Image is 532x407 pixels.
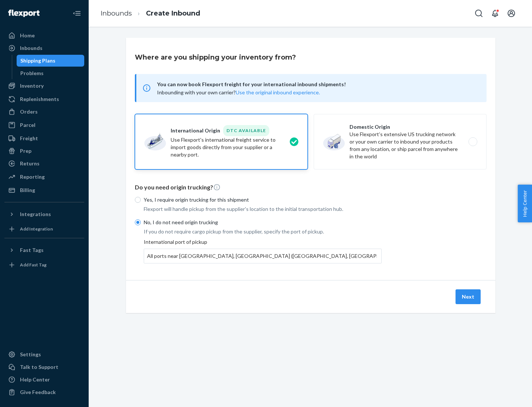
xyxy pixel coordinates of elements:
[20,95,59,103] div: Replenishments
[4,244,84,256] button: Fast Tags
[4,30,84,41] a: Home
[157,89,320,95] span: Inbounding with your own carrier?
[20,44,42,52] div: Inbounds
[4,171,84,183] a: Reporting
[20,32,35,39] div: Home
[4,132,84,144] a: Freight
[17,67,85,79] a: Problems
[20,388,56,396] div: Give Feedback
[20,160,40,167] div: Returns
[95,3,206,24] ol: breadcrumbs
[4,106,84,118] a: Orders
[4,145,84,157] a: Prep
[20,246,44,254] div: Fast Tags
[157,80,478,89] span: You can now book Flexport freight for your international inbound shipments!
[135,197,141,203] input: Yes, I require origin trucking for this shipment
[20,70,44,77] div: Problems
[144,238,382,263] div: International port of pickup
[146,9,200,17] a: Create Inbound
[236,89,320,96] button: Use the original inbound experience.
[69,6,84,21] button: Close Navigation
[20,108,38,115] div: Orders
[135,53,296,62] h3: Where are you shipping your inventory from?
[20,211,51,218] div: Integrations
[20,147,31,155] div: Prep
[20,226,53,232] div: Add Integration
[518,185,532,222] button: Help Center
[4,158,84,169] a: Returns
[4,361,84,373] a: Talk to Support
[144,196,382,203] p: Yes, I require origin trucking for this shipment
[20,351,41,358] div: Settings
[17,55,85,67] a: Shipping Plans
[144,205,382,213] p: Flexport will handle pickup from the supplier's location to the initial transportation hub.
[135,219,141,225] input: No, I do not need origin trucking
[20,376,50,383] div: Help Center
[4,349,84,360] a: Settings
[4,386,84,398] button: Give Feedback
[20,57,55,64] div: Shipping Plans
[4,80,84,92] a: Inventory
[20,82,44,90] div: Inventory
[144,219,382,226] p: No, I do not need origin trucking
[488,6,502,21] button: Open notifications
[4,184,84,196] a: Billing
[100,9,132,17] a: Inbounds
[8,10,40,17] img: Flexport logo
[4,259,84,271] a: Add Fast Tag
[20,173,45,181] div: Reporting
[456,289,481,304] button: Next
[20,363,58,371] div: Talk to Support
[20,121,35,129] div: Parcel
[4,374,84,386] a: Help Center
[4,119,84,131] a: Parcel
[4,223,84,235] a: Add Integration
[504,6,519,21] button: Open account menu
[471,6,486,21] button: Open Search Box
[135,183,487,192] p: Do you need origin trucking?
[4,93,84,105] a: Replenishments
[144,228,382,235] p: If you do not require cargo pickup from the supplier, specify the port of pickup.
[20,186,35,194] div: Billing
[20,262,47,268] div: Add Fast Tag
[4,208,84,220] button: Integrations
[20,135,38,142] div: Freight
[4,42,84,54] a: Inbounds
